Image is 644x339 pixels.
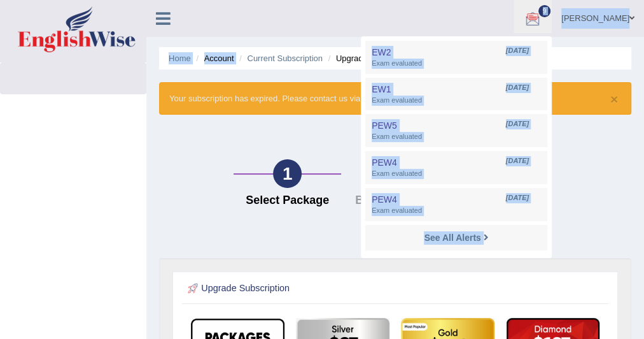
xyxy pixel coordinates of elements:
span: Exam evaluated [372,59,541,69]
div: Your subscription has expired. Please contact us via chat or select a plan to renew [159,82,631,115]
span: [DATE] [506,119,529,129]
li: Account [193,52,234,64]
div: 1 [273,159,302,188]
a: EW2 [DATE] Exam evaluated [368,44,544,71]
a: PEW4 [DATE] Exam evaluated [368,191,544,218]
span: [DATE] [506,193,529,203]
span: PEW5 [372,120,397,131]
span: [DATE] [506,156,529,166]
strong: See All Alerts [424,233,480,243]
span: [DATE] [506,46,529,56]
span: Exam evaluated [372,206,541,216]
span: EW1 [372,84,391,94]
h4: Select Package [240,194,335,207]
a: Current Subscription [247,54,323,63]
span: [DATE] [506,83,529,93]
li: Upgrade Subscription [325,52,416,64]
a: PEW5 [DATE] Exam evaluated [368,117,544,144]
h4: Billing & Other Details [347,194,442,220]
span: PEW4 [372,157,397,168]
span: 9 [538,5,551,17]
span: EW2 [372,47,391,57]
span: Exam evaluated [372,96,541,106]
h2: Upgrade Subscription [185,280,446,297]
button: × [610,92,618,106]
a: See All Alerts [421,231,491,245]
a: Home [169,54,191,63]
span: Exam evaluated [372,169,541,179]
a: PEW4 [DATE] Exam evaluated [368,154,544,181]
a: EW1 [DATE] Exam evaluated [368,81,544,108]
span: PEW4 [372,194,397,205]
span: Exam evaluated [372,132,541,142]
